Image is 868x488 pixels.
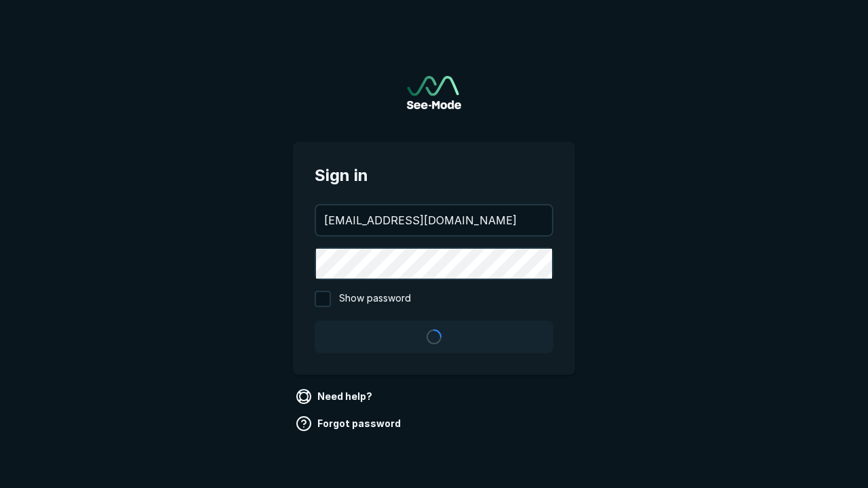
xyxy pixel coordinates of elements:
a: Go to sign in [407,76,461,109]
span: Show password [339,291,411,307]
input: your@email.com [316,205,552,235]
img: See-Mode Logo [407,76,461,109]
span: Sign in [315,163,553,188]
a: Forgot password [293,413,406,434]
a: Need help? [293,386,378,407]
